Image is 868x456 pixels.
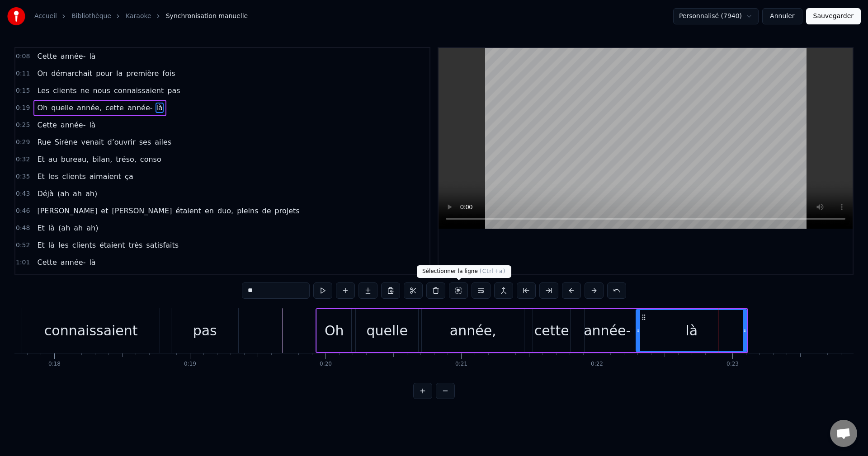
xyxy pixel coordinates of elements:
span: 0:32 [16,155,30,164]
span: On [36,68,48,79]
span: les [47,171,60,182]
span: conso [139,154,162,165]
span: là [47,240,56,250]
div: 0:18 [48,361,61,368]
span: Déjà [36,188,54,199]
span: Cette [36,51,57,61]
span: 0:43 [16,189,30,198]
span: la [115,68,123,79]
span: Et [36,171,45,182]
span: cette [104,103,125,113]
div: année- [584,320,631,341]
span: pleins [236,206,259,216]
span: Rue [36,137,52,147]
span: de [261,206,272,216]
span: duo, [217,206,234,216]
span: Et [36,223,45,233]
a: Bibliothèque [71,12,111,21]
span: tréso, [115,154,137,165]
span: satisfaits [145,240,179,250]
span: là [88,257,96,268]
div: 0:22 [591,361,603,368]
div: cette [534,320,569,341]
button: Annuler [762,8,802,24]
span: année- [60,257,87,268]
span: là [88,51,96,61]
span: 0:48 [16,224,30,233]
span: ça [124,171,134,182]
span: Synchronisation manuelle [166,12,248,21]
span: 1:01 [16,258,30,267]
span: en [204,206,215,216]
span: très [128,240,144,250]
span: ah) [85,188,98,199]
span: venait [80,137,105,147]
span: Sirène [54,137,79,147]
span: ailes [154,137,172,147]
div: 0:20 [320,361,332,368]
nav: breadcrumb [34,12,248,21]
span: année- [60,120,87,130]
span: première [125,68,160,79]
span: au [47,154,58,165]
span: les [57,240,70,250]
div: là [685,320,698,341]
span: nous [92,85,111,96]
div: Ouvrir le chat [830,420,857,447]
span: bilan, [91,154,113,165]
span: ah) [85,223,99,233]
div: connaissaient [44,320,138,341]
span: Cette [36,257,57,268]
span: aimaient [89,171,122,182]
span: ah [73,223,84,233]
span: projets [274,206,301,216]
span: ah [72,188,83,199]
span: clients [52,85,77,96]
span: [PERSON_NAME] [36,206,98,216]
span: pas [166,85,181,96]
span: démarchait [50,68,93,79]
span: quelle [50,103,74,113]
span: 0:35 [16,172,30,181]
span: 0:29 [16,138,30,147]
span: Et [36,154,45,165]
img: youka [7,7,25,25]
span: Oh [36,103,48,113]
span: pour [95,68,113,79]
a: Karaoke [126,12,151,21]
div: 0:21 [455,361,467,368]
span: ne [80,85,90,96]
div: année, [450,320,496,341]
span: là [156,103,164,113]
span: 0:46 [16,207,30,216]
span: 0:15 [16,86,30,95]
span: 0:08 [16,52,30,61]
button: Sauvegarder [806,8,861,24]
span: Les [36,85,50,96]
span: étaient [99,240,126,250]
div: Sélectionner la ligne [417,265,511,278]
span: Cette [36,120,57,130]
span: et [100,206,109,216]
span: [PERSON_NAME] [111,206,173,216]
span: clients [71,240,97,250]
span: année- [127,103,154,113]
div: 0:23 [726,361,739,368]
span: là [47,223,56,233]
span: clients [61,171,86,182]
span: ( Ctrl+a ) [480,268,506,274]
span: ses [138,137,152,147]
span: bureau, [60,154,90,165]
span: Et [36,240,45,250]
div: Oh [325,320,344,341]
span: 0:25 [16,121,30,130]
a: Accueil [34,12,57,21]
span: (ah [57,188,70,199]
span: 0:11 [16,69,30,78]
span: fois [161,68,176,79]
span: 0:19 [16,103,30,113]
span: 0:52 [16,241,30,250]
div: pas [193,320,217,341]
span: (ah [57,223,71,233]
span: là [88,120,96,130]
